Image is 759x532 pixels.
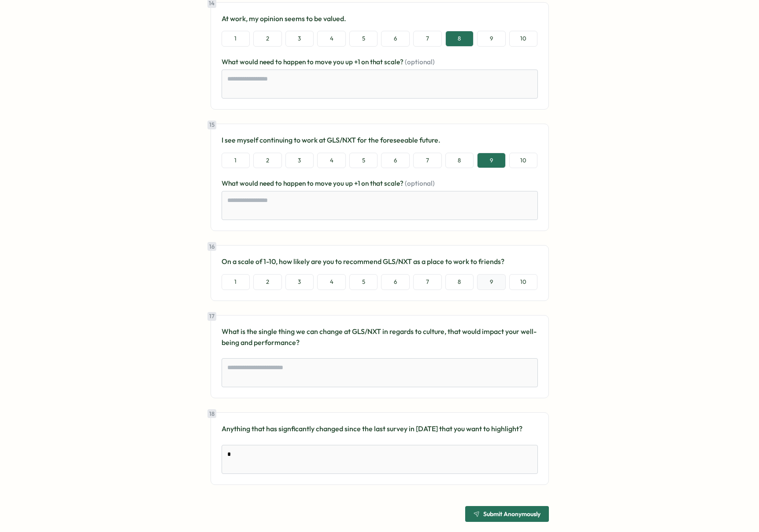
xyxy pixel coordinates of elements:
button: 3 [285,31,314,47]
button: 5 [349,274,378,290]
span: you [333,58,345,66]
span: scale? [384,58,405,66]
p: I see myself continuing to work at GLS/NXT for the foreseeable future. [222,135,538,146]
button: Submit Anonymously [465,506,549,522]
span: up [345,58,354,66]
button: 9 [477,274,506,290]
p: On a scale of 1-10, how likely are you to recommend GLS/NXT as a place to work to friends? [222,256,538,267]
p: At work, my opinion seems to be valued. [222,13,538,24]
span: What [222,58,240,66]
span: move [315,58,333,66]
span: to [307,58,315,66]
span: need [259,179,275,187]
span: (optional) [405,179,435,187]
div: 16 [207,242,216,251]
button: 8 [445,31,474,47]
button: 2 [253,274,282,290]
button: 5 [349,153,378,169]
span: (optional) [405,58,435,66]
button: 2 [253,31,282,47]
button: 9 [477,31,506,47]
span: would [240,179,259,187]
p: Anything that has signficantly changed since the last survey in [DATE] that you want to highlight? [222,423,538,434]
span: that [370,179,384,187]
button: 10 [509,31,538,47]
button: 4 [317,31,346,47]
span: +1 [354,58,361,66]
span: Submit Anonymously [483,511,541,517]
p: What is the single thing we can change at GLS/NXT in regards to culture, that would impact your w... [222,326,538,348]
span: What [222,179,240,187]
span: to [275,179,283,187]
button: 6 [381,31,410,47]
span: move [315,179,333,187]
span: +1 [354,179,361,187]
button: 7 [413,31,442,47]
button: 1 [222,274,250,290]
span: on [361,58,370,66]
button: 8 [445,153,474,169]
span: scale? [384,179,405,187]
span: up [345,179,354,187]
button: 6 [381,274,410,290]
button: 3 [285,274,314,290]
button: 1 [222,153,250,169]
span: you [333,179,345,187]
button: 4 [317,274,346,290]
div: 18 [207,409,216,418]
span: on [361,179,370,187]
button: 10 [509,153,538,169]
button: 8 [445,274,474,290]
button: 7 [413,274,442,290]
span: to [275,58,283,66]
button: 2 [253,153,282,169]
button: 7 [413,153,442,169]
span: would [240,58,259,66]
button: 6 [381,153,410,169]
span: happen [283,179,307,187]
div: 17 [207,312,216,321]
span: that [370,58,384,66]
button: 10 [509,274,538,290]
span: happen [283,58,307,66]
button: 5 [349,31,378,47]
span: need [259,58,275,66]
button: 1 [222,31,250,47]
button: 9 [477,153,506,169]
button: 4 [317,153,346,169]
div: 15 [207,121,216,129]
span: to [307,179,315,187]
button: 3 [285,153,314,169]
